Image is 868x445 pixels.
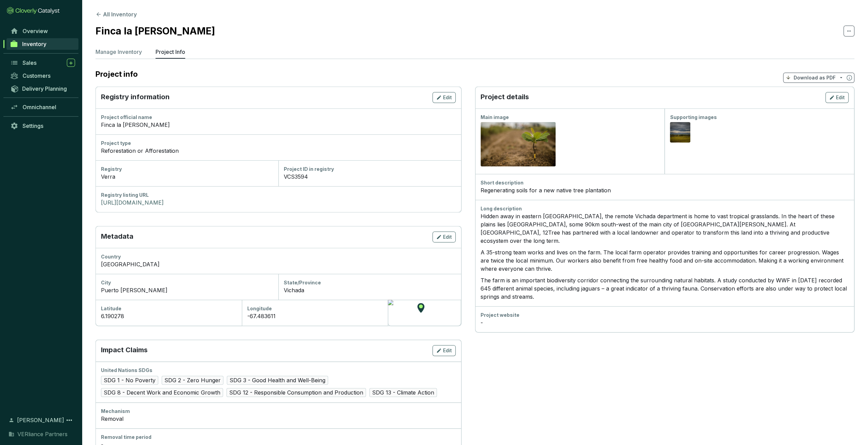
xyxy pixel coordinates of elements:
p: Metadata [101,232,133,242]
span: Inventory [22,41,46,47]
p: Impact Claims [101,345,148,356]
p: Registry information [101,92,170,103]
div: Longitude [247,305,383,312]
button: Edit [432,345,456,356]
a: Omnichannel [7,101,78,113]
div: -67.483611 [247,312,383,320]
div: Puerto [PERSON_NAME] [101,286,273,294]
span: Edit [836,94,845,101]
div: Removal time period [101,434,456,441]
span: SDG 8 - Decent Work and Economic Growth [101,388,223,397]
a: [URL][DOMAIN_NAME] [101,198,456,207]
div: Project ID in registry [284,166,456,173]
div: - [481,318,849,327]
div: Latitude [101,305,236,312]
div: Main image [481,114,659,121]
span: Edit [443,94,452,101]
div: Project website [481,312,849,318]
div: Registry listing URL [101,192,456,198]
div: Finca la [PERSON_NAME] [101,121,456,129]
button: All Inventory [95,10,137,18]
span: SDG 1 - No Poverty [101,376,158,385]
div: Reforestation or Afforestation [101,147,456,155]
span: [PERSON_NAME] [17,416,64,424]
a: Delivery Planning [7,83,78,94]
div: Supporting images [670,114,849,121]
span: VERliance Partners [17,430,68,438]
div: Country [101,253,456,260]
div: 6.190278 [101,312,236,320]
a: Inventory [6,38,78,50]
div: Verra [101,173,273,181]
div: City [101,279,273,286]
button: Edit [432,232,456,242]
a: Customers [7,70,78,81]
div: Mechanism [101,408,456,415]
div: Long description [481,205,849,212]
a: Sales [7,57,78,69]
div: United Nations SDGs [101,367,456,374]
div: State/Province [284,279,456,286]
p: Project Info [156,48,185,56]
p: Hidden away in eastern [GEOGRAPHIC_DATA], the remote Vichada department is home to vast tropical ... [481,212,849,245]
span: Edit [443,347,452,354]
p: The farm is an important biodiversity corridor connecting the surrounding natural habitats. A stu... [481,276,849,301]
span: SDG 13 - Climate Action [369,388,437,397]
span: SDG 3 - Good Health and Well-Being [227,376,328,385]
div: Short description [481,179,849,186]
span: Sales [23,59,36,66]
h2: Finca la [PERSON_NAME] [95,24,215,38]
span: Customers [23,72,50,79]
button: Edit [432,92,456,103]
div: Registry [101,166,273,173]
span: SDG 2 - Zero Hunger [162,376,223,385]
a: Settings [7,120,78,132]
span: Edit [443,234,452,240]
p: Download as PDF [794,74,836,81]
div: Vichada [284,286,456,294]
p: Manage Inventory [95,48,142,56]
div: Removal [101,415,456,423]
a: Overview [7,25,78,37]
p: Project details [481,92,529,103]
h2: Project info [95,70,145,78]
div: Project official name [101,114,456,121]
span: SDG 12 - Responsible Consumption and Production [226,388,366,397]
span: Overview [23,28,48,34]
div: VCS3594 [284,173,456,181]
div: [GEOGRAPHIC_DATA] [101,260,456,268]
div: Project type [101,140,456,147]
span: Settings [23,122,43,129]
button: Edit [825,92,849,103]
p: A 35-strong team works and lives on the farm. The local farm operator provides training and oppor... [481,248,849,273]
span: Omnichannel [23,104,56,110]
div: Regenerating soils for a new native tree plantation [481,186,849,194]
span: Delivery Planning [22,85,67,92]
